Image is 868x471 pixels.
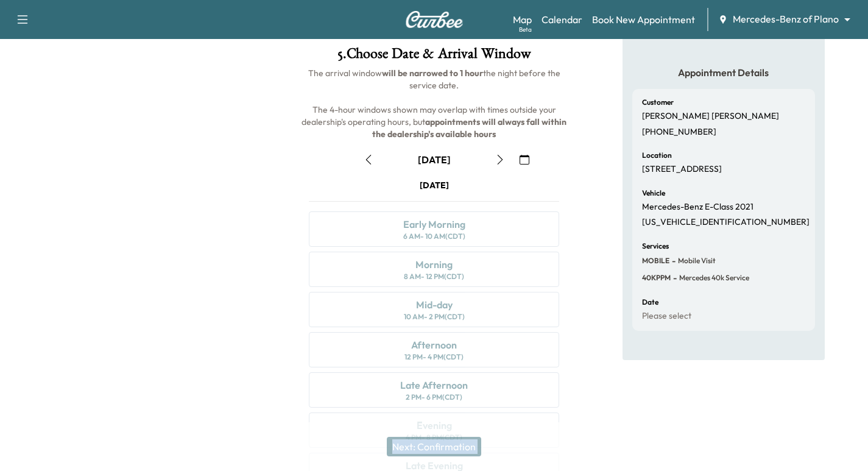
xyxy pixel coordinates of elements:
[519,25,532,34] div: Beta
[669,255,676,267] span: -
[299,46,569,67] h1: 5 . Choose Date & Arrival Window
[592,12,695,27] a: Book New Appointment
[642,217,810,228] p: [US_VEHICLE_IDENTIFICATION_NUMBER]
[418,153,451,166] div: [DATE]
[302,68,568,140] span: The arrival window the night before the service date. The 4-hour windows shown may overlap with t...
[671,272,677,284] span: -
[642,99,674,106] h6: Customer
[642,202,753,213] p: Mercedes-Benz E-Class 2021
[642,243,669,250] h6: Services
[642,189,665,197] h6: Vehicle
[642,256,669,266] span: MOBILE
[513,12,532,27] a: MapBeta
[642,311,691,322] p: Please select
[420,179,449,191] div: [DATE]
[677,273,749,283] span: Mercedes 40k Service
[676,256,716,266] span: Mobile Visit
[542,12,582,27] a: Calendar
[382,68,483,79] b: will be narrowed to 1 hour
[642,299,658,306] h6: Date
[642,152,672,159] h6: Location
[405,11,464,28] img: Curbee Logo
[642,164,722,175] p: [STREET_ADDRESS]
[642,111,779,122] p: [PERSON_NAME] [PERSON_NAME]
[642,273,671,283] span: 40KPPM
[372,116,568,140] b: appointments will always fall within the dealership's available hours
[642,127,716,138] p: [PHONE_NUMBER]
[632,66,815,79] h5: Appointment Details
[733,12,839,26] span: Mercedes-Benz of Plano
